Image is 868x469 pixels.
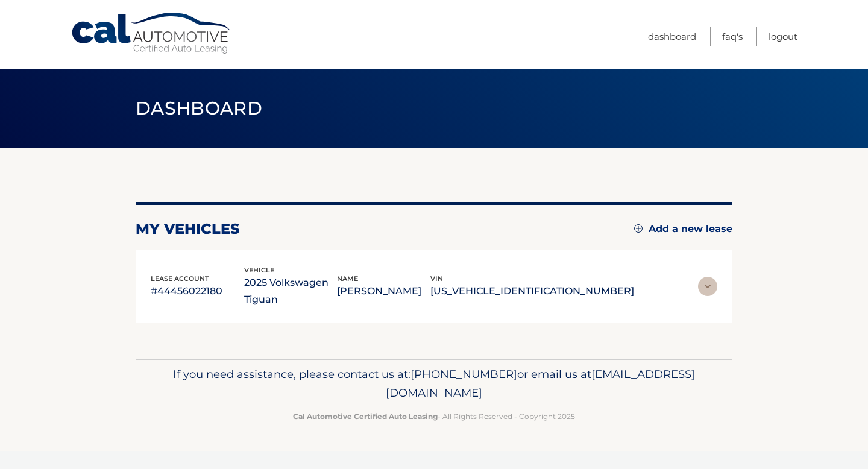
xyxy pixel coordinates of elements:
p: 2025 Volkswagen Tiguan [244,274,338,308]
a: Add a new lease [634,223,732,235]
a: Cal Automotive [71,12,233,55]
span: [PHONE_NUMBER] [410,367,517,381]
a: FAQ's [722,27,743,46]
a: Logout [769,27,797,46]
span: lease account [151,274,209,283]
span: Dashboard [136,97,262,119]
h2: my vehicles [136,220,240,238]
span: vin [430,274,443,283]
img: add.svg [634,224,643,233]
img: accordion-rest.svg [698,277,717,296]
a: Dashboard [648,27,696,46]
strong: Cal Automotive Certified Auto Leasing [293,412,438,421]
span: vehicle [244,266,274,274]
p: If you need assistance, please contact us at: or email us at [143,365,725,403]
p: [PERSON_NAME] [337,283,430,300]
p: - All Rights Reserved - Copyright 2025 [143,410,725,423]
span: name [337,274,358,283]
p: #44456022180 [151,283,244,300]
p: [US_VEHICLE_IDENTIFICATION_NUMBER] [430,283,634,300]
